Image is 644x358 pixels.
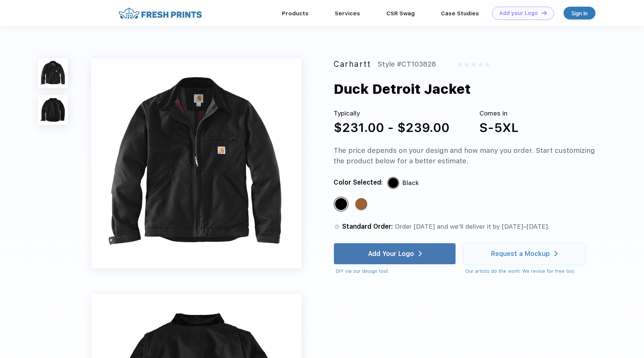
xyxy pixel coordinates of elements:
[479,118,519,137] div: S-5XL
[485,62,490,67] img: gray_star.svg
[368,250,414,257] div: Add Your Logo
[91,58,301,268] img: func=resize&h=640
[458,62,462,67] img: gray_star.svg
[335,10,360,17] a: Services
[334,108,450,118] div: Typically
[478,62,483,67] img: gray_star.svg
[38,95,68,125] img: func=resize&h=100
[479,108,519,118] div: Comes in
[334,223,340,230] img: standard order
[378,58,436,70] div: Style #CT103828
[471,62,476,67] img: gray_star.svg
[342,223,393,230] span: Standard Order:
[571,9,588,18] div: Sign in
[491,250,550,257] div: Request a Mockup
[334,178,383,188] div: Color Selected:
[336,268,456,275] div: DIY via our design tool.
[542,11,547,15] img: DT
[564,7,595,19] a: Sign in
[464,62,469,67] img: gray_star.svg
[334,118,450,137] div: $231.00 - $239.00
[334,145,598,167] div: The price depends on your design and how many you order. Start customizing the product below for ...
[282,10,309,17] a: Products
[499,10,538,16] div: Add your Logo
[554,251,558,256] img: white arrow
[402,178,419,188] div: Black
[395,223,550,230] span: Order [DATE] and we’ll deliver it by [DATE]–[DATE].
[38,58,68,88] img: func=resize&h=100
[355,198,367,210] div: Carhartt Brown
[418,251,422,256] img: white arrow
[116,7,204,20] img: fo%20logo%202.webp
[335,198,347,210] div: Black
[334,79,471,99] div: Duck Detroit Jacket
[386,10,415,17] a: CSR Swag
[334,58,371,70] div: Carhartt
[465,268,585,275] div: Our artists do the work! We revise for free too.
